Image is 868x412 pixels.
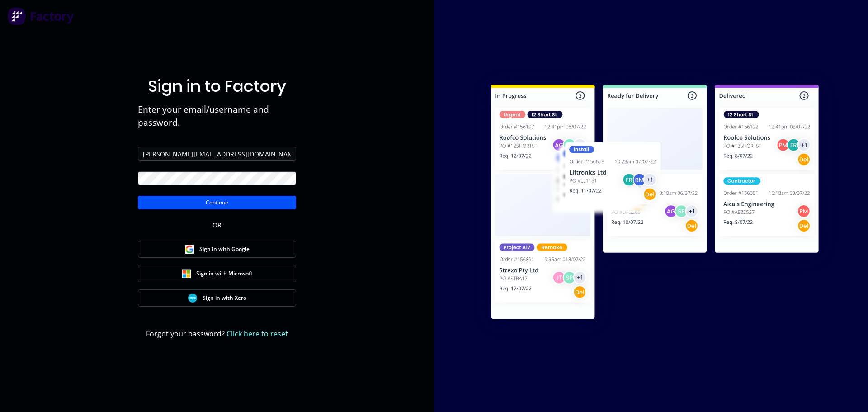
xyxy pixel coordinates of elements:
[138,241,296,258] button: Google Sign inSign in with Google
[148,76,286,96] h1: Sign in to Factory
[7,7,75,25] img: Factory
[138,289,296,307] button: Xero Sign inSign in with Xero
[185,245,194,254] img: Google Sign in
[226,329,288,339] a: Click here to reset
[212,209,222,241] div: OR
[138,103,296,129] span: Enter your email/username and password.
[188,294,197,303] img: Xero Sign in
[138,265,296,282] button: Microsoft Sign inSign in with Microsoft
[203,294,246,302] span: Sign in with Xero
[196,270,253,278] span: Sign in with Microsoft
[138,196,296,209] button: Continue
[471,66,839,341] img: Sign in
[199,245,250,253] span: Sign in with Google
[182,269,191,278] img: Microsoft Sign in
[146,328,288,339] span: Forgot your password?
[138,147,296,161] input: Email/Username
